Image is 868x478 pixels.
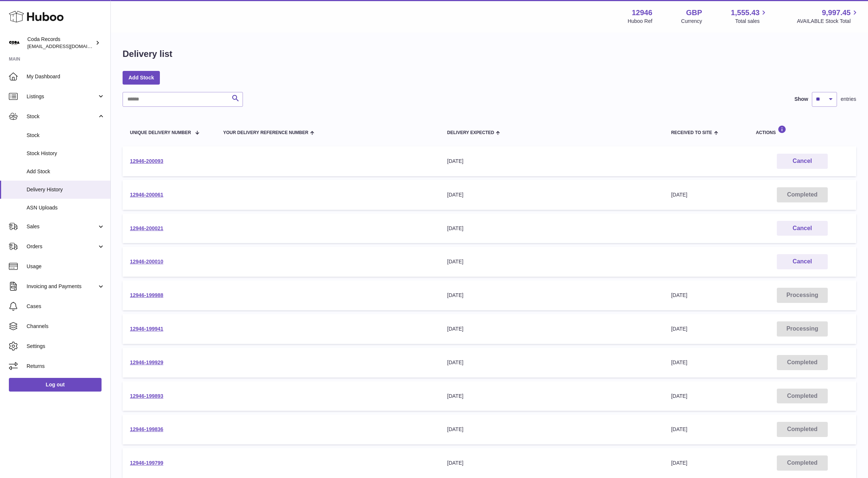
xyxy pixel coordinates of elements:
[671,426,687,432] span: [DATE]
[447,292,656,299] div: [DATE]
[671,192,687,198] span: [DATE]
[735,18,768,25] span: Total sales
[9,37,20,48] img: haz@pcatmedia.com
[27,186,105,193] span: Delivery History
[795,96,808,103] label: Show
[130,158,163,164] a: 12946-200093
[671,326,687,332] span: [DATE]
[447,359,656,366] div: [DATE]
[671,130,712,135] span: Received to Site
[777,221,828,236] button: Cancel
[130,259,163,264] a: 12946-200010
[632,8,652,18] strong: 12946
[686,8,702,18] strong: GBP
[130,192,163,198] a: 12946-200061
[27,323,105,330] span: Channels
[671,292,687,298] span: [DATE]
[447,460,656,467] div: [DATE]
[447,258,656,265] div: [DATE]
[447,393,656,400] div: [DATE]
[447,158,656,165] div: [DATE]
[27,283,97,290] span: Invoicing and Payments
[130,426,163,432] a: 12946-199836
[130,359,163,365] a: 12946-199929
[777,154,828,169] button: Cancel
[27,113,97,120] span: Stock
[447,225,656,232] div: [DATE]
[27,150,105,157] span: Stock History
[130,130,191,135] span: Unique Delivery Number
[822,8,851,18] span: 9,997.45
[27,73,105,80] span: My Dashboard
[27,168,105,175] span: Add Stock
[681,18,702,25] div: Currency
[27,93,97,100] span: Listings
[628,18,652,25] div: Huboo Ref
[671,359,687,365] span: [DATE]
[130,460,163,466] a: 12946-199799
[130,292,163,298] a: 12946-199988
[27,43,109,49] span: [EMAIL_ADDRESS][DOMAIN_NAME]
[27,132,105,139] span: Stock
[130,225,163,231] a: 12946-200021
[223,130,308,135] span: Your Delivery Reference Number
[797,8,859,25] a: 9,997.45 AVAILABLE Stock Total
[671,393,687,399] span: [DATE]
[27,303,105,310] span: Cases
[27,223,97,230] span: Sales
[777,254,828,269] button: Cancel
[447,191,656,198] div: [DATE]
[130,326,163,332] a: 12946-199941
[797,18,859,25] span: AVAILABLE Stock Total
[27,243,97,250] span: Orders
[27,36,94,50] div: Coda Records
[731,8,768,25] a: 1,555.43 Total sales
[447,130,494,135] span: Delivery Expected
[447,325,656,332] div: [DATE]
[756,125,849,135] div: Actions
[671,460,687,466] span: [DATE]
[841,96,856,103] span: entries
[27,263,105,270] span: Usage
[123,71,160,84] a: Add Stock
[447,426,656,433] div: [DATE]
[9,378,102,391] a: Log out
[27,343,105,350] span: Settings
[731,8,760,18] span: 1,555.43
[123,48,172,60] h1: Delivery list
[27,204,105,211] span: ASN Uploads
[130,393,163,399] a: 12946-199893
[27,363,105,370] span: Returns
